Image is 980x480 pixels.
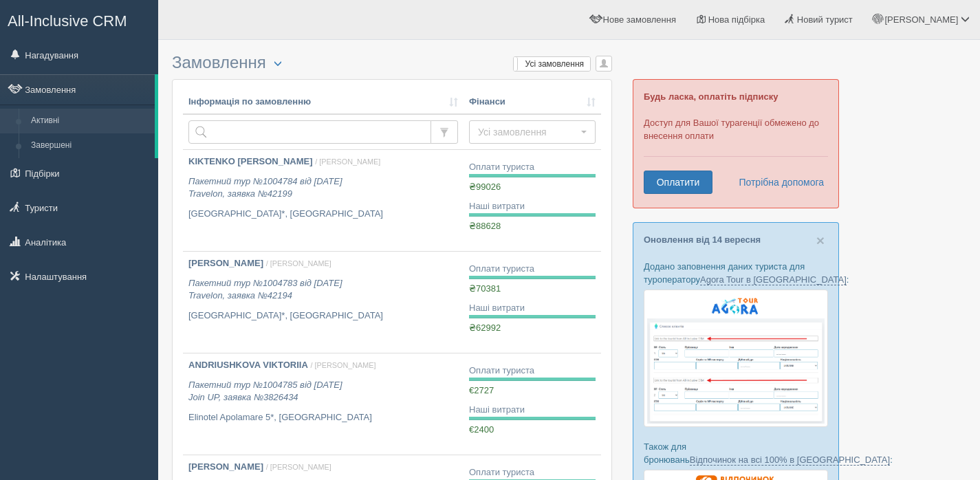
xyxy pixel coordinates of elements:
span: Новий турист [797,14,853,25]
a: ANDRIUSHKOVA VIKTORIIA / [PERSON_NAME] Пакетний тур №1004785 від [DATE]Join UP, заявка №3826434 E... [183,353,464,455]
a: Фінанси [469,96,596,109]
b: ANDRIUSHKOVA VIKTORIIA [188,360,308,370]
span: / [PERSON_NAME] [310,361,375,369]
span: €2400 [469,424,494,435]
p: Додано заповнення даних туриста для туроператору : [644,260,828,286]
span: ₴99026 [469,182,501,192]
a: Agora Tour в [GEOGRAPHIC_DATA] [700,274,847,285]
span: €2727 [469,385,494,395]
button: Усі замовлення [469,120,596,144]
i: Пакетний тур №1004784 від [DATE] Travelon, заявка №42199 [188,176,342,199]
div: Доступ для Вашої турагенції обмежено до внесення оплати [633,79,839,208]
label: Усі замовлення [514,57,590,71]
span: Нова підбірка [708,14,765,25]
a: Завершені [25,133,155,158]
i: Пакетний тур №1004783 від [DATE] Travelon, заявка №42194 [188,278,342,301]
div: Наші витрати [469,302,596,315]
p: Elinotel Apolamare 5*, [GEOGRAPHIC_DATA] [188,411,458,424]
a: All-Inclusive CRM [1,1,157,39]
p: Також для бронювань : [644,440,828,466]
div: Оплати туриста [469,364,596,378]
p: [GEOGRAPHIC_DATA]*, [GEOGRAPHIC_DATA] [188,309,458,323]
span: / [PERSON_NAME] [315,157,380,166]
span: Усі замовлення [478,125,578,139]
i: Пакетний тур №1004785 від [DATE] Join UP, заявка №3826434 [188,380,342,403]
div: Оплати туриста [469,263,596,276]
b: [PERSON_NAME] [188,461,263,472]
span: ₴70381 [469,283,501,294]
div: Наші витрати [469,404,596,417]
img: agora-tour-%D1%84%D0%BE%D1%80%D0%BC%D0%B0-%D0%B1%D1%80%D0%BE%D0%BD%D1%8E%D0%B2%D0%B0%D0%BD%D0%BD%... [644,290,828,427]
div: Оплати туриста [469,466,596,479]
span: / [PERSON_NAME] [266,259,331,268]
a: Оновлення від 14 вересня [644,234,761,245]
a: [PERSON_NAME] / [PERSON_NAME] Пакетний тур №1004783 від [DATE]Travelon, заявка №42194 [GEOGRAPHIC... [183,252,464,353]
b: KIKTENKO [PERSON_NAME] [188,156,313,166]
span: / [PERSON_NAME] [266,463,331,471]
div: Наші витрати [469,200,596,213]
b: [PERSON_NAME] [188,258,263,268]
b: Будь ласка, оплатіть підписку [644,91,778,102]
h3: Замовлення [172,54,612,72]
a: Оплатити [644,171,712,194]
span: [PERSON_NAME] [884,14,958,25]
span: ₴62992 [469,323,501,333]
a: Інформація по замовленню [188,96,458,109]
span: × [816,232,825,248]
span: ₴88628 [469,221,501,231]
a: Відпочинок на всі 100% в [GEOGRAPHIC_DATA] [690,455,890,466]
button: Close [816,233,825,248]
span: All-Inclusive CRM [8,12,127,30]
a: KIKTENKO [PERSON_NAME] / [PERSON_NAME] Пакетний тур №1004784 від [DATE]Travelon, заявка №42199 [G... [183,150,464,251]
input: Пошук за номером замовлення, ПІБ або паспортом туриста [188,120,431,144]
span: Нове замовлення [603,14,676,25]
a: Активні [25,109,155,133]
a: Потрібна допомога [730,171,825,194]
div: Оплати туриста [469,161,596,174]
p: [GEOGRAPHIC_DATA]*, [GEOGRAPHIC_DATA] [188,208,458,221]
